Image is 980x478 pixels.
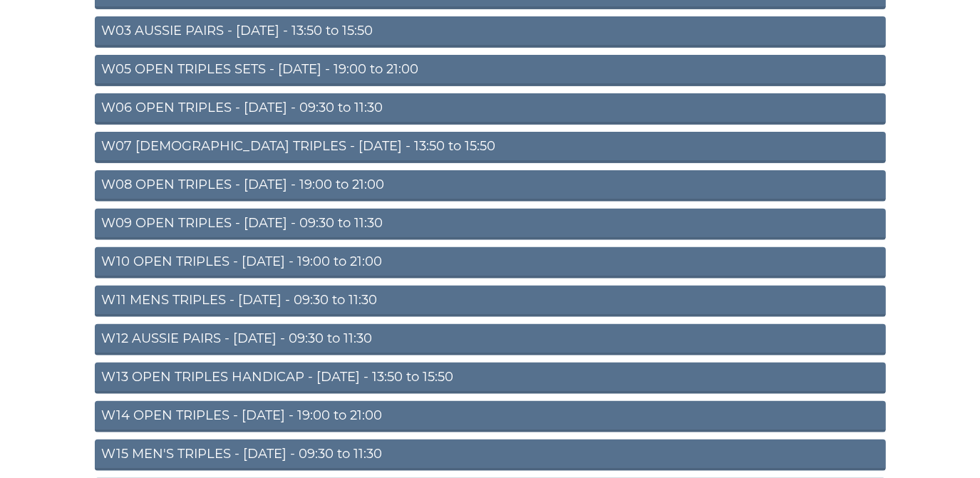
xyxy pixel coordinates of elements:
a: W06 OPEN TRIPLES - [DATE] - 09:30 to 11:30 [95,93,886,125]
a: W03 AUSSIE PAIRS - [DATE] - 13:50 to 15:50 [95,16,886,48]
a: W12 AUSSIE PAIRS - [DATE] - 09:30 to 11:30 [95,324,886,355]
a: W15 MEN'S TRIPLES - [DATE] - 09:30 to 11:30 [95,440,886,471]
a: W11 MENS TRIPLES - [DATE] - 09:30 to 11:30 [95,286,886,317]
a: W13 OPEN TRIPLES HANDICAP - [DATE] - 13:50 to 15:50 [95,363,886,394]
a: W08 OPEN TRIPLES - [DATE] - 19:00 to 21:00 [95,170,886,202]
a: W10 OPEN TRIPLES - [DATE] - 19:00 to 21:00 [95,247,886,279]
a: W05 OPEN TRIPLES SETS - [DATE] - 19:00 to 21:00 [95,55,886,86]
a: W09 OPEN TRIPLES - [DATE] - 09:30 to 11:30 [95,209,886,240]
a: W14 OPEN TRIPLES - [DATE] - 19:00 to 21:00 [95,401,886,432]
a: W07 [DEMOGRAPHIC_DATA] TRIPLES - [DATE] - 13:50 to 15:50 [95,132,886,163]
